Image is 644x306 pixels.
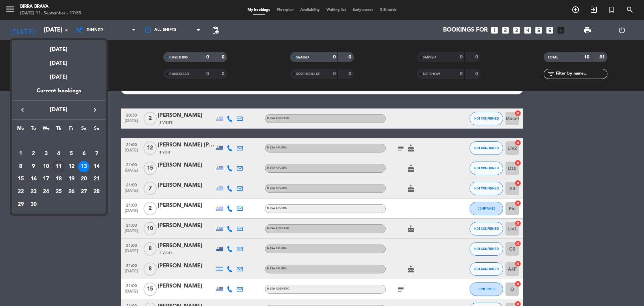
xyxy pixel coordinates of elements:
[91,148,102,160] div: 7
[53,148,64,160] div: 4
[27,160,40,173] td: September 9, 2025
[40,160,52,173] td: September 10, 2025
[78,148,90,160] div: 6
[40,173,52,185] td: September 17, 2025
[78,160,91,173] td: September 13, 2025
[27,198,40,211] td: September 30, 2025
[40,173,52,185] div: 17
[53,173,64,185] div: 18
[14,185,27,198] td: September 22, 2025
[14,125,27,135] th: Monday
[14,160,27,173] td: September 8, 2025
[15,173,26,185] div: 15
[28,161,39,172] div: 9
[91,161,102,172] div: 14
[90,125,103,135] th: Sunday
[14,147,27,160] td: September 1, 2025
[27,173,40,185] td: September 16, 2025
[66,148,77,160] div: 5
[78,186,90,198] div: 27
[66,173,77,185] div: 19
[65,160,78,173] td: September 12, 2025
[90,147,103,160] td: September 7, 2025
[15,199,26,210] div: 29
[53,186,64,198] div: 25
[78,185,91,198] td: September 27, 2025
[78,161,90,172] div: 13
[89,105,101,114] button: keyboard_arrow_right
[40,186,52,198] div: 24
[28,173,39,185] div: 16
[29,105,89,114] span: [DATE]
[12,40,106,54] div: [DATE]
[52,173,65,185] td: September 18, 2025
[65,185,78,198] td: September 26, 2025
[78,173,90,185] div: 20
[15,161,26,172] div: 8
[78,125,91,135] th: Saturday
[52,147,65,160] td: September 4, 2025
[91,186,102,198] div: 28
[78,173,91,185] td: September 20, 2025
[27,125,40,135] th: Tuesday
[12,68,106,87] div: [DATE]
[40,148,52,160] div: 3
[14,198,27,211] td: September 29, 2025
[90,173,103,185] td: September 21, 2025
[52,125,65,135] th: Thursday
[15,148,26,160] div: 1
[66,186,77,198] div: 26
[28,186,39,198] div: 23
[16,105,29,114] button: keyboard_arrow_left
[14,135,103,147] td: SEP
[53,161,64,172] div: 11
[65,125,78,135] th: Friday
[14,173,27,185] td: September 15, 2025
[28,199,39,210] div: 30
[90,160,103,173] td: September 14, 2025
[65,173,78,185] td: September 19, 2025
[78,147,91,160] td: September 6, 2025
[27,147,40,160] td: September 2, 2025
[52,160,65,173] td: September 11, 2025
[40,161,52,172] div: 10
[15,186,26,198] div: 22
[27,185,40,198] td: September 23, 2025
[90,185,103,198] td: September 28, 2025
[18,106,26,114] i: keyboard_arrow_left
[40,125,52,135] th: Wednesday
[65,147,78,160] td: September 5, 2025
[52,185,65,198] td: September 25, 2025
[91,106,99,114] i: keyboard_arrow_right
[40,185,52,198] td: September 24, 2025
[12,87,106,100] div: Current bookings
[12,54,106,68] div: [DATE]
[28,148,39,160] div: 2
[40,147,52,160] td: September 3, 2025
[91,173,102,185] div: 21
[66,161,77,172] div: 12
